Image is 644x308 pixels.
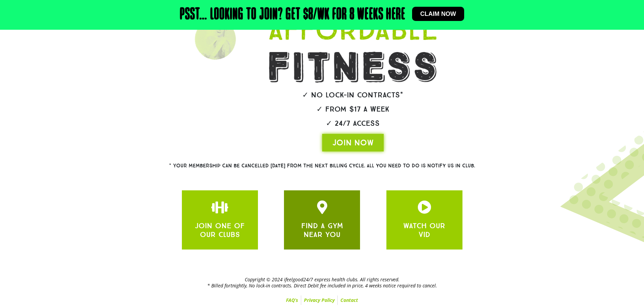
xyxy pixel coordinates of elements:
a: FAQ’s [283,295,301,305]
a: Claim now [412,7,464,21]
a: JOIN NOW [322,134,384,151]
a: Privacy Policy [301,295,337,305]
a: WATCH OUR VID [403,221,445,239]
a: Contact [338,295,361,305]
a: JOIN ONE OF OUR CLUBS [213,200,226,214]
a: JOIN ONE OF OUR CLUBS [195,221,245,239]
a: JOIN ONE OF OUR CLUBS [418,200,431,214]
nav: Menu [106,295,539,305]
span: Claim now [420,11,456,17]
h2: Psst… Looking to join? Get $8/wk for 8 weeks here [180,7,405,23]
a: JOIN ONE OF OUR CLUBS [315,200,329,214]
h2: ✓ 24/7 Access [248,120,457,127]
span: JOIN NOW [332,137,374,148]
a: FIND A GYM NEAR YOU [301,221,343,239]
h2: ✓ From $17 a week [248,105,457,113]
h2: ✓ No lock-in contracts* [248,91,457,99]
h2: * Your membership can be cancelled [DATE] from the next billing cycle. All you need to do is noti... [145,163,500,168]
h2: Copyright © 2024 ifeelgood24/7 express health clubs. All rights reserved. * Billed fortnightly, N... [106,277,539,289]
